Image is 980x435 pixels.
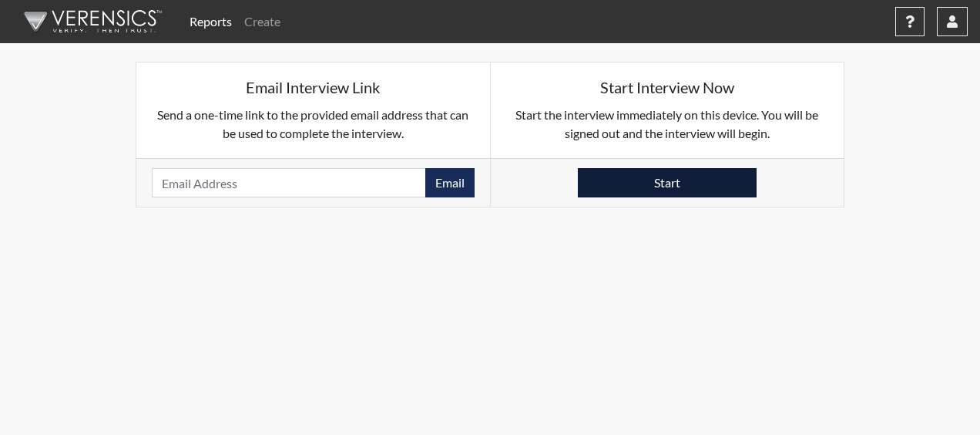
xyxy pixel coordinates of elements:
a: Create [238,6,287,37]
button: Start [578,168,757,197]
a: Reports [183,6,238,37]
h5: Email Interview Link [152,78,475,96]
p: Start the interview immediately on this device. You will be signed out and the interview will begin. [506,106,829,143]
p: Send a one-time link to the provided email address that can be used to complete the interview. [152,106,475,143]
button: Email [425,168,475,197]
input: Email Address [152,168,426,197]
h5: Start Interview Now [506,78,829,96]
